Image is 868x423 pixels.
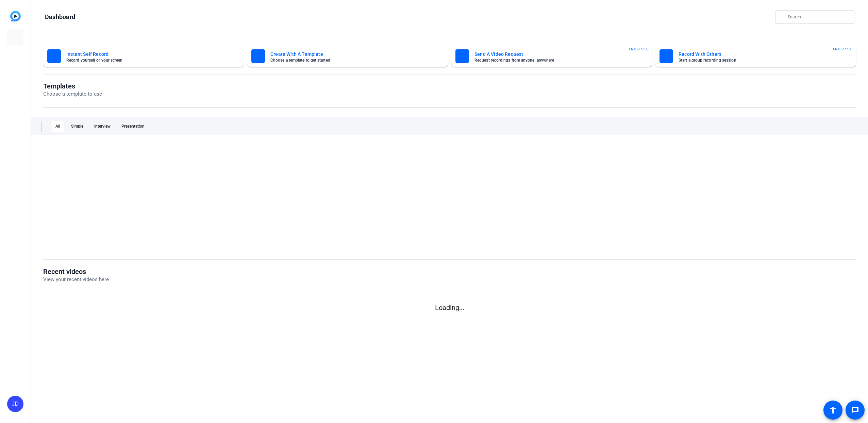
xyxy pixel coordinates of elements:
mat-card-subtitle: Request recordings from anyone, anywhere [474,58,637,62]
div: All [51,121,64,132]
span: ENTERPRISE [629,47,649,52]
button: Record With OthersStart a group recording sessionENTERPRISE [655,45,856,67]
div: Interview [90,121,115,132]
p: View your recent videos here [43,276,109,283]
mat-card-subtitle: Start a group recording session [679,58,841,62]
button: Create With A TemplateChoose a template to get started [247,45,448,67]
mat-card-subtitle: Choose a template to get started [270,58,433,62]
mat-icon: message [851,406,859,414]
h1: Dashboard [45,13,75,21]
mat-card-title: Create With A Template [270,50,433,58]
mat-card-title: Instant Self Record [66,50,229,58]
span: ENTERPRISE [833,47,853,52]
p: Loading... [43,303,856,313]
div: JD [7,396,23,412]
mat-card-title: Record With Others [679,50,841,58]
img: blue-gradient.svg [10,11,21,21]
div: Presentation [117,121,149,132]
mat-icon: accessibility [829,406,837,414]
mat-card-subtitle: Record yourself or your screen [66,58,229,62]
input: Search [788,13,849,21]
button: Instant Self RecordRecord yourself or your screen [43,45,244,67]
mat-card-title: Send A Video Request [474,50,637,58]
p: Choose a template to use [43,90,102,98]
div: Simple [67,121,87,132]
h1: Recent videos [43,267,109,276]
button: Send A Video RequestRequest recordings from anyone, anywhereENTERPRISE [451,45,652,67]
h1: Templates [43,82,102,90]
